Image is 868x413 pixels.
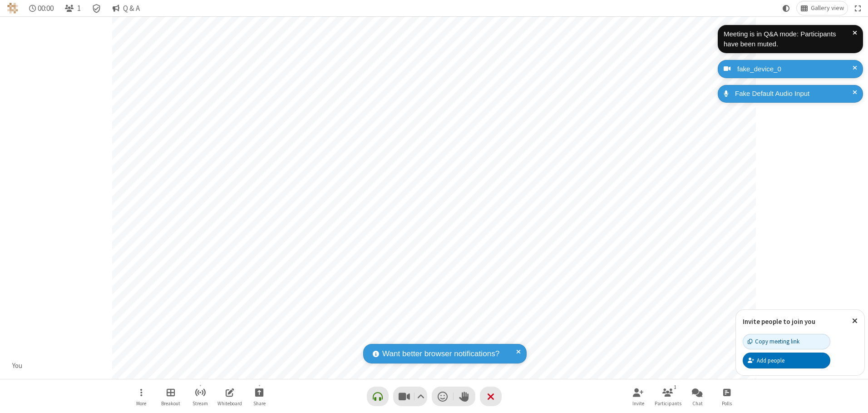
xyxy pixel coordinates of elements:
span: Share [253,401,266,406]
div: Fake Default Audio Input [732,89,856,99]
span: Want better browser notifications? [382,348,499,360]
button: Invite participants (Alt+I) [625,383,652,409]
div: You [9,361,26,371]
button: End or leave meeting [480,387,502,406]
button: Add people [743,353,830,368]
img: QA Selenium DO NOT DELETE OR CHANGE [7,3,18,14]
div: 1 [671,383,679,391]
button: Close popover [845,310,864,332]
span: 1 [77,4,81,13]
button: Open participant list [654,383,681,409]
label: Invite people to join you [743,317,815,326]
span: Whiteboard [217,401,242,406]
button: Using system theme [779,1,794,15]
div: Meeting details Encryption enabled [88,1,105,15]
button: Open shared whiteboard [216,383,243,409]
button: Start streaming [187,383,214,409]
span: Stream [192,401,208,406]
span: Invite [632,401,644,406]
button: Stop video (Alt+V) [393,387,427,406]
span: Gallery view [811,5,844,12]
span: More [136,401,146,406]
button: Change layout [797,1,848,15]
div: Copy meeting link [748,337,799,346]
div: Meeting is in Q&A mode: Participants have been muted. [724,29,853,50]
span: Participants [655,401,681,406]
button: Start sharing [246,383,273,409]
button: Open participant list [61,1,84,15]
button: Connect your audio [367,387,389,406]
span: Q & A [123,4,140,13]
span: 00:00 [38,4,54,13]
div: Timer [25,1,58,15]
button: Copy meeting link [743,334,830,349]
button: Open menu [128,383,155,409]
button: Send a reaction [432,387,454,406]
button: Raise hand [454,387,475,406]
button: Open chat [684,383,711,409]
div: fake_device_0 [734,64,856,75]
span: Chat [692,401,703,406]
span: Breakout [161,401,180,406]
button: Manage Breakout Rooms [157,383,184,409]
button: Q & A [108,1,143,15]
span: Polls [722,401,732,406]
button: Fullscreen [851,1,865,15]
button: Open poll [713,383,740,409]
button: Video setting [414,387,427,406]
